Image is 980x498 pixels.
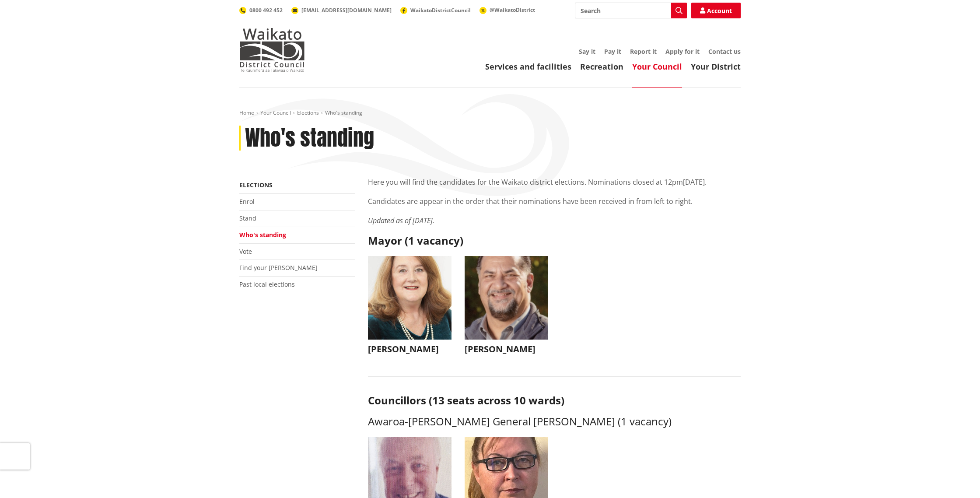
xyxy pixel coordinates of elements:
span: 0800 492 452 [249,7,283,14]
a: Pay it [604,47,621,56]
img: WO-M__CHURCH_J__UwGuY [368,256,451,340]
a: Vote [239,247,252,256]
h3: Awaroa-[PERSON_NAME] General [PERSON_NAME] (1 vacancy) [368,415,741,428]
strong: Councillors (13 seats across 10 wards) [368,393,564,407]
a: Contact us [708,47,741,56]
a: @WaikatoDistrict [479,6,535,14]
span: Who's standing [325,109,362,116]
span: WaikatoDistrictCouncil [410,7,471,14]
input: Search input [575,3,687,18]
a: Apply for it [665,47,700,56]
a: Enrol [239,197,255,206]
a: Find your [PERSON_NAME] [239,263,318,272]
a: Your Council [632,61,682,72]
a: Say it [579,47,595,56]
button: [PERSON_NAME] [465,256,548,359]
a: Your District [691,61,741,72]
em: Updated as of [DATE]. [368,216,434,225]
button: [PERSON_NAME] [368,256,451,359]
a: Stand [239,214,256,222]
a: Home [239,109,254,116]
span: [EMAIL_ADDRESS][DOMAIN_NAME] [301,7,392,14]
a: Elections [297,109,319,116]
a: Past local elections [239,280,295,288]
img: WO-M__BECH_A__EWN4j [465,256,548,340]
a: 0800 492 452 [239,7,283,14]
img: Waikato District Council - Te Kaunihera aa Takiwaa o Waikato [239,28,305,72]
h1: Who's standing [245,126,374,151]
p: Candidates are appear in the order that their nominations have been received in from left to right. [368,196,741,207]
a: WaikatoDistrictCouncil [400,7,471,14]
p: Here you will find the candidates for the Waikato district elections. Nominations closed at 12pm[... [368,177,741,187]
a: Account [691,3,741,18]
a: Your Council [260,109,291,116]
strong: Mayor (1 vacancy) [368,233,463,248]
a: Services and facilities [485,61,571,72]
h3: [PERSON_NAME] [465,344,548,354]
a: Elections [239,181,273,189]
a: [EMAIL_ADDRESS][DOMAIN_NAME] [291,7,392,14]
nav: breadcrumb [239,109,741,117]
span: @WaikatoDistrict [490,6,535,14]
a: Who's standing [239,231,286,239]
a: Report it [630,47,657,56]
a: Recreation [580,61,623,72]
h3: [PERSON_NAME] [368,344,451,354]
